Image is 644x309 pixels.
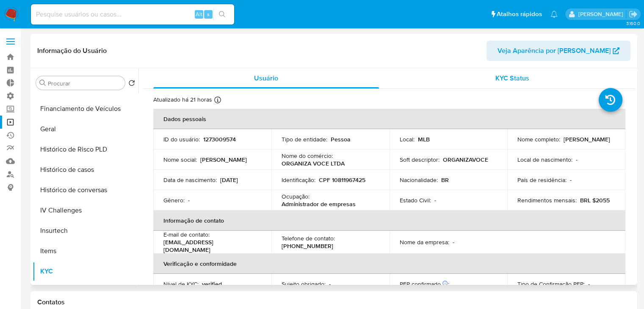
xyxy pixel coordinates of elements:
button: Histórico de Risco PLD [33,139,138,160]
p: Nome completo : [517,135,560,143]
p: MLB [418,135,430,143]
th: Informação de contato [153,210,625,231]
p: Nível de KYC : [163,280,199,288]
button: Histórico de conversas [33,180,138,200]
p: Tipo de Confirmação PEP : [517,280,585,288]
p: Telefone de contato : [282,235,335,242]
p: Administrador de empresas [282,200,356,208]
p: País de residência : [517,176,567,184]
h1: Informação do Usuário [37,47,107,55]
p: BR [441,176,449,184]
p: 1273009574 [203,135,236,143]
span: Alt [196,10,202,18]
p: Estado Civil : [400,196,431,204]
p: Data de nascimento : [163,176,217,184]
p: BRL $2055 [580,196,610,204]
p: Gênero : [163,196,185,204]
button: Retornar ao pedido padrão [128,80,135,89]
button: Lista Interna [33,281,138,302]
span: s [207,10,210,18]
a: Sair [629,10,638,19]
span: Usuário [254,73,278,83]
p: Local de nascimento : [517,156,572,163]
span: Veja Aparência por [PERSON_NAME] [498,41,611,61]
button: Financiamento de Veículos [33,99,138,119]
p: matias.logusso@mercadopago.com.br [578,10,626,18]
p: ORGANIZA VOCE LTDA [282,160,345,167]
p: Rendimentos mensais : [517,196,577,204]
input: Pesquise usuários ou casos... [31,9,234,20]
input: Procurar [48,80,122,87]
p: [EMAIL_ADDRESS][DOMAIN_NAME] [163,238,258,254]
h1: Contatos [37,298,630,306]
span: Atalhos rápidos [497,10,542,19]
p: Atualizado há 21 horas [153,96,212,104]
p: Nome do comércio : [282,152,333,160]
p: Nome social : [163,156,197,163]
p: - [453,238,454,246]
button: Veja Aparência por [PERSON_NAME] [486,41,630,61]
p: Nacionalidade : [400,176,438,184]
p: [PERSON_NAME] [564,135,610,143]
p: CPF 10811967425 [319,176,365,184]
button: KYC [33,261,138,281]
button: Procurar [39,80,46,86]
p: Sujeito obrigado : [282,280,326,288]
p: Identificação : [282,176,315,184]
button: Insurtech [33,221,138,241]
p: Nome da empresa : [400,238,449,246]
p: E-mail de contato : [163,231,210,238]
p: Pessoa [331,135,351,143]
button: search-icon [213,8,231,20]
p: ID do usuário : [163,135,200,143]
p: - [188,196,190,204]
p: ORGANIZAVOCE [443,156,488,163]
p: - [434,196,436,204]
p: Local : [400,135,415,143]
p: Tipo de entidade : [282,135,327,143]
a: Notificações [550,11,558,18]
button: Geral [33,119,138,139]
p: - [576,156,578,163]
p: - [570,176,572,184]
button: IV Challenges [33,200,138,221]
span: KYC Status [495,73,529,83]
button: Histórico de casos [33,160,138,180]
th: Verificação e conformidade [153,254,625,274]
p: PEP confirmado : [400,280,449,288]
p: Ocupação : [282,193,310,200]
button: Items [33,241,138,261]
p: [PHONE_NUMBER] [282,242,333,250]
p: Soft descriptor : [400,156,439,163]
p: - [588,280,590,288]
p: [PERSON_NAME] [200,156,247,163]
p: verified [202,280,222,288]
p: - [329,280,331,288]
p: [DATE] [220,176,238,184]
th: Dados pessoais [153,109,625,129]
